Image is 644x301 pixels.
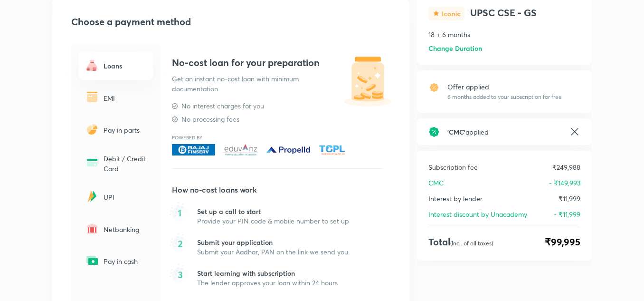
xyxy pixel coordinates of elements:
img: bullet-bg [169,231,189,254]
p: Offer applied [447,82,562,92]
p: Interest by lender [428,194,483,204]
h4: No-cost loan for your preparation [172,56,383,70]
p: Set up a call to start [197,207,349,216]
img: offer [428,82,440,93]
p: 6 months added to your subscription for free [447,93,562,101]
p: (Incl. of all taxes) [450,240,493,247]
p: No processing fees [181,115,239,124]
h6: Change Duration [428,43,482,53]
h4: UPSC CSE - GS [470,7,580,22]
img: Propelled [266,144,311,155]
p: Pay in cash [104,256,147,266]
img: - [85,89,100,105]
p: Get an instant no-cost loan with minimum documentation [172,74,338,94]
p: Debit / Credit Card [104,154,147,174]
p: Submit your Aadhar, PAN on the link we send you [197,247,348,257]
p: Powered by [172,136,383,140]
img: jar [342,56,394,108]
span: ' CMC ' [447,127,465,136]
img: TCPL [318,144,346,155]
h6: Loans [104,61,147,71]
p: CMC [428,178,444,188]
img: - [85,155,100,170]
span: ₹99,995 [545,235,580,249]
h6: applied [447,127,561,137]
p: The lender approves your loan within 24 hours [197,278,338,288]
img: Eduvanz [223,144,259,155]
img: - [428,7,464,20]
img: - [85,189,100,204]
p: Interest discount by Unacademy [428,209,527,219]
p: EMI [104,93,147,103]
p: UPI [104,192,147,202]
p: Subscription fee [428,162,478,172]
p: 18 + 6 months [428,29,580,39]
h2: Choose a payment method [71,15,394,29]
h5: How no-cost loans work [172,184,383,195]
p: - ₹149,993 [549,178,580,188]
img: - [85,221,100,236]
p: Start learning with subscription [197,269,338,278]
p: ₹11,999 [559,194,580,204]
p: Provide your PIN code & mobile number to set up [197,216,349,226]
p: Pay in parts [104,125,147,135]
h4: Total [428,235,493,249]
p: Netbanking [104,224,147,234]
img: - [85,122,100,137]
img: Bajaj Finserv [172,144,215,155]
img: bullet-bg [169,262,189,285]
img: - [85,253,100,268]
p: No interest charges for you [181,101,264,111]
img: bullet-bg [169,200,189,223]
p: - ₹11,999 [554,209,580,219]
p: Submit your application [197,238,348,247]
img: - [85,58,100,73]
p: ₹249,988 [552,162,580,172]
